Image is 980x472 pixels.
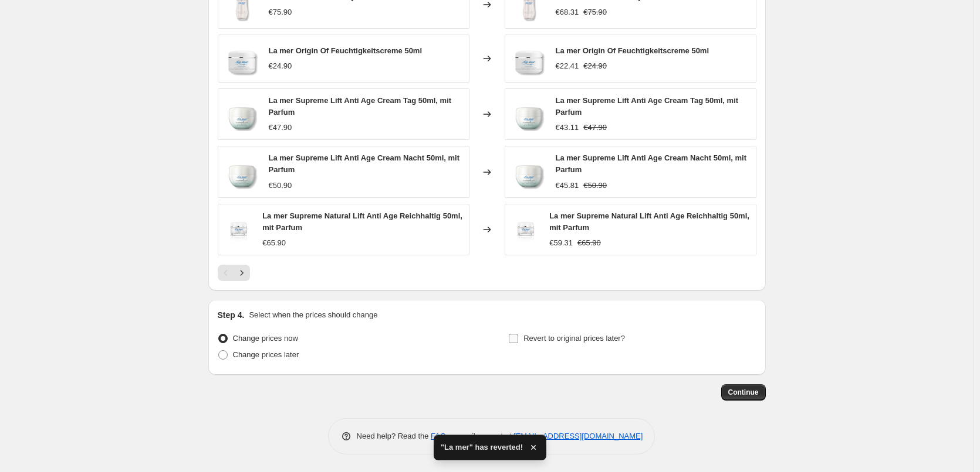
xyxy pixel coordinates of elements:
[556,8,579,16] span: €68.31
[549,211,749,232] span: La mer Supreme Natural Lift Anti Age Reichhaltig 50ml, mit Parfum
[233,334,298,343] span: Change prices now
[577,238,601,247] span: €65.90
[431,432,446,440] a: FAQ
[269,96,452,117] span: La mer Supreme Lift Anti Age Cream Tag 50ml, mit Parfum
[234,265,250,281] button: Next
[583,123,607,132] span: €47.90
[523,334,625,343] span: Revert to original prices later?
[556,96,739,117] span: La mer Supreme Lift Anti Age Cream Tag 50ml, mit Parfum
[728,388,759,397] span: Continue
[549,238,573,247] span: €59.31
[441,442,523,453] span: "La mer" has reverted!
[583,181,607,190] span: €50.90
[556,123,579,132] span: €43.11
[583,8,607,16] span: €75.90
[249,309,377,321] p: Select when the prices should change
[224,41,259,76] img: la-mer-origin-of-feuchtigkeitscreme-50ml-255871_80x.png
[446,432,513,440] span: or email support at
[224,97,259,132] img: la-mer-supreme-lift-anti-age-cream-tag-50ml-mit-parfum-903242_80x.png
[556,46,709,55] span: La mer Origin Of Feuchtigkeitscreme 50ml
[511,155,546,190] img: la-mer-supreme-lift-anti-age-cream-nacht-50ml-mit-parfum-751095_80x.png
[511,212,540,247] img: la-mer-supreme-natural-lift-anti-age-reichhaltig-50ml-mit-parfum-809625_80x.jpg
[218,309,245,321] h2: Step 4.
[556,181,579,190] span: €45.81
[556,61,579,70] span: €22.41
[556,153,747,174] span: La mer Supreme Lift Anti Age Cream Nacht 50ml, mit Parfum
[224,212,254,247] img: la-mer-supreme-natural-lift-anti-age-reichhaltig-50ml-mit-parfum-809625_80x.jpg
[269,181,292,190] span: €50.90
[269,8,292,16] span: €75.90
[269,46,423,55] span: La mer Origin Of Feuchtigkeitscreme 50ml
[357,432,431,440] span: Need help? Read the
[269,123,292,132] span: €47.90
[262,238,286,247] span: €65.90
[224,155,259,190] img: la-mer-supreme-lift-anti-age-cream-nacht-50ml-mit-parfum-751095_80x.png
[583,61,607,70] span: €24.90
[262,211,462,232] span: La mer Supreme Natural Lift Anti Age Reichhaltig 50ml, mit Parfum
[511,97,546,132] img: la-mer-supreme-lift-anti-age-cream-tag-50ml-mit-parfum-903242_80x.png
[269,61,292,70] span: €24.90
[511,41,546,76] img: la-mer-origin-of-feuchtigkeitscreme-50ml-255871_80x.png
[513,432,643,440] a: [EMAIL_ADDRESS][DOMAIN_NAME]
[721,384,766,401] button: Continue
[233,350,299,359] span: Change prices later
[218,265,250,281] nav: Pagination
[269,153,460,174] span: La mer Supreme Lift Anti Age Cream Nacht 50ml, mit Parfum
